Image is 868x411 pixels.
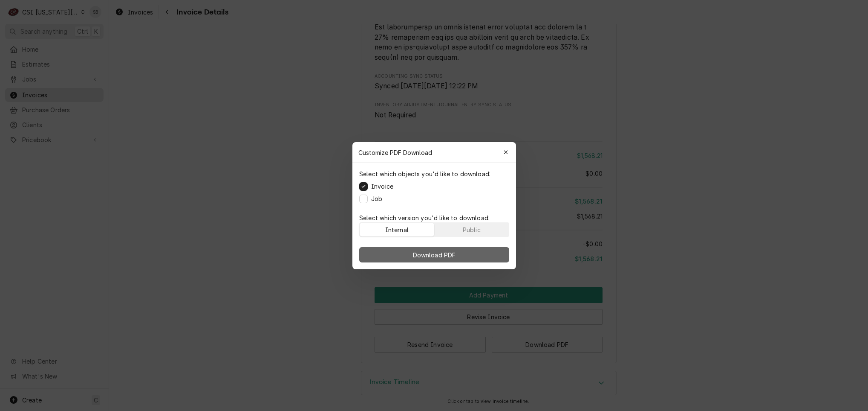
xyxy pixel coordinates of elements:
p: Select which version you'd like to download: [359,213,509,222]
label: Job [371,194,382,203]
button: Download PDF [359,247,509,262]
div: Public [462,225,480,234]
div: Customize PDF Download [352,142,516,163]
div: Internal [385,225,408,234]
p: Select which objects you'd like to download: [359,169,490,178]
label: Invoice [371,182,393,191]
span: Download PDF [411,250,457,259]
